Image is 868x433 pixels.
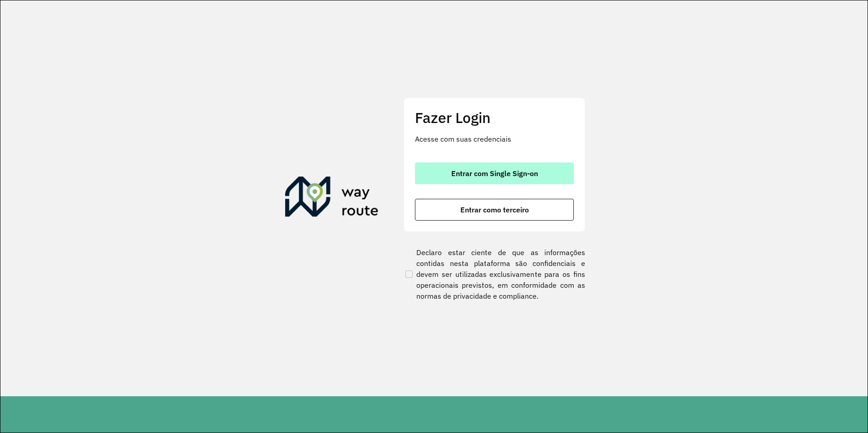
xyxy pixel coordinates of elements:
span: Entrar com Single Sign-on [451,170,538,177]
img: Roteirizador AmbevTech [285,177,379,220]
button: button [415,199,574,221]
span: Entrar como terceiro [460,206,529,213]
p: Acesse com suas credenciais [415,133,574,144]
button: button [415,162,574,184]
h2: Fazer Login [415,109,574,126]
label: Declaro estar ciente de que as informações contidas nesta plataforma são confidenciais e devem se... [404,247,585,301]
